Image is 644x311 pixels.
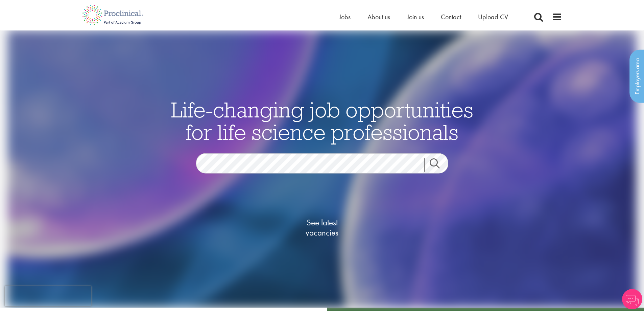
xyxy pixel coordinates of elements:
a: About us [367,13,390,21]
a: See latestvacancies [288,191,356,265]
a: Upload CV [478,13,508,21]
a: Contact [441,13,461,21]
img: candidate home [7,30,637,308]
iframe: reCAPTCHA [5,286,91,306]
span: See latest vacancies [288,218,356,238]
img: Chatbot [622,289,642,309]
a: Job search submit button [424,158,453,172]
a: Join us [407,13,424,21]
span: Life-changing job opportunities for life science professionals [171,96,473,146]
a: Jobs [339,13,351,21]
